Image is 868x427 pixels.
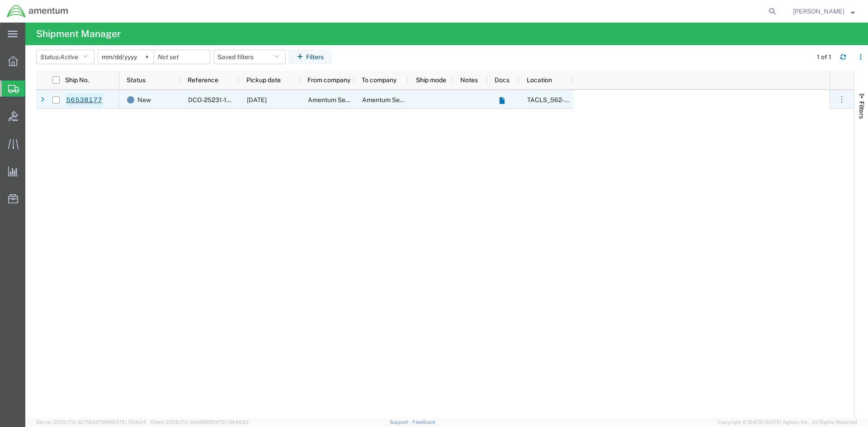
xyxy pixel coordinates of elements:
[60,53,78,61] span: Active
[127,76,146,84] span: Status
[154,50,210,64] input: Not set
[36,50,94,64] button: Status:Active
[307,76,350,84] span: From company
[137,90,151,109] span: New
[188,76,218,84] span: Reference
[460,76,478,84] span: Notes
[362,96,430,103] span: Amentum Services, Inc.
[718,418,857,426] span: Copyright © [DATE]-[DATE] Agistix Inc., All Rights Reserved
[150,419,249,425] span: Client: 2025.17.0-5dd568f
[793,6,844,16] span: Jeffery Lee
[188,96,246,103] span: DCO-25231-167050
[362,76,396,84] span: To company
[247,96,267,103] span: 08/19/2025
[412,419,435,425] a: Feedback
[527,96,629,103] span: TACLS_562- Des Moines
[36,23,121,45] h4: Shipment Manager
[111,419,146,425] span: [DATE] 11:04:24
[817,52,833,62] div: 1 of 1
[390,419,412,425] a: Support
[495,76,509,84] span: Docs
[289,50,332,64] button: Filters
[211,419,249,425] span: [DATE] 08:44:20
[246,76,281,84] span: Pickup date
[36,419,146,425] span: Server: 2025.17.0-327f6347098
[65,76,89,84] span: Ship No.
[98,50,154,64] input: Not set
[308,96,376,103] span: Amentum Services, Inc.
[213,50,286,64] button: Saved filters
[66,93,103,108] a: 56538177
[6,5,69,18] img: logo
[416,76,446,84] span: Ship mode
[858,101,865,119] span: Filters
[793,6,855,17] button: [PERSON_NAME]
[527,76,552,84] span: Location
